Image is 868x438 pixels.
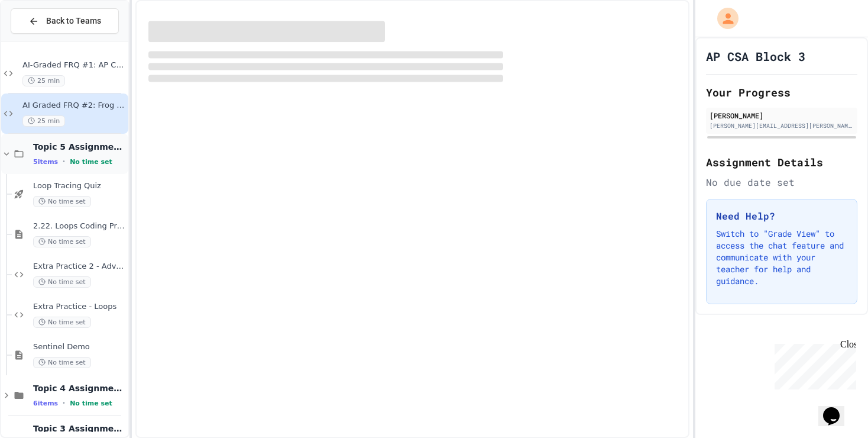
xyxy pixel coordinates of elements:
[33,158,58,166] span: 5 items
[63,157,65,166] span: •
[33,302,126,312] span: Extra Practice - Loops
[33,357,91,368] span: No time set
[70,158,112,166] span: No time set
[710,121,854,130] div: [PERSON_NAME][EMAIL_ADDRESS][PERSON_NAME][DOMAIN_NAME]
[22,60,126,70] span: AI-Graded FRQ #1: AP Calendar
[22,115,65,127] span: 25 min
[33,400,58,407] span: 6 items
[33,423,126,434] span: Topic 3 Assignments
[705,5,741,32] div: My Account
[33,317,91,328] span: No time set
[716,228,847,287] p: Switch to "Grade View" to access the chat feature and communicate with your teacher for help and ...
[33,196,91,207] span: No time set
[716,209,847,223] h3: Need Help?
[710,110,854,121] div: [PERSON_NAME]
[22,101,126,111] span: AI Graded FRQ #2: Frog Simulation
[33,262,126,272] span: Extra Practice 2 - Advanced Loops
[33,383,126,394] span: Topic 4 Assignments
[770,339,856,389] iframe: chat widget
[33,342,126,352] span: Sentinel Demo
[818,391,856,426] iframe: chat widget
[33,181,126,191] span: Loop Tracing Quiz
[706,48,805,65] h1: AP CSA Block 3
[22,75,65,86] span: 25 min
[33,221,126,231] span: 2.22. Loops Coding Practice (2.7-2.12)
[46,15,101,27] span: Back to Teams
[5,5,82,75] div: Chat with us now!Close
[706,154,857,170] h2: Assignment Details
[63,398,65,408] span: •
[70,400,112,407] span: No time set
[706,84,857,101] h2: Your Progress
[11,8,119,34] button: Back to Teams
[33,236,91,247] span: No time set
[33,276,91,288] span: No time set
[706,175,857,189] div: No due date set
[33,141,126,152] span: Topic 5 Assignments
